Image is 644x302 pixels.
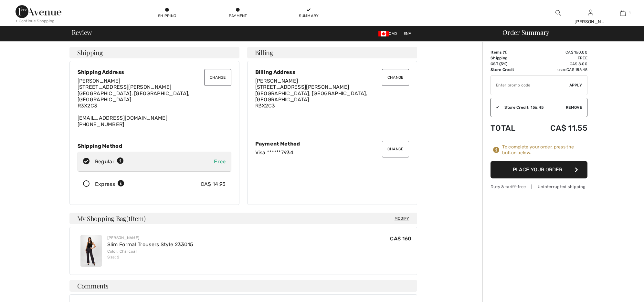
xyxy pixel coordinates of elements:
[491,55,530,61] td: Shipping
[499,105,566,110] div: Store Credit: 156.45
[491,161,587,178] button: Place Your Order
[382,141,409,157] button: Change
[95,158,124,166] div: Regular
[16,18,55,24] div: < Continue Shopping
[569,82,582,88] span: Apply
[128,214,131,222] span: 1
[382,69,409,86] button: Change
[228,13,248,19] div: Payment
[491,184,587,190] div: Duty & tariff-free | Uninterrupted shipping
[204,69,231,86] button: Change
[107,241,194,247] a: Slim Formal Trousers Style 233015
[78,143,231,149] div: Shipping Method
[395,215,409,222] span: Modify
[588,10,593,16] a: Sign In
[214,158,226,165] span: Free
[126,214,145,223] span: ( Item)
[404,31,412,36] span: EN
[491,67,530,73] td: Store Credit
[495,29,640,35] div: Order Summary
[201,180,226,188] div: CA$ 14.95
[530,49,587,55] td: CA$ 160.00
[530,117,587,139] td: CA$ 11.55
[390,236,411,242] span: CA$ 160
[107,235,194,241] div: [PERSON_NAME]
[255,84,367,109] span: [STREET_ADDRESS][PERSON_NAME] [GEOGRAPHIC_DATA], [GEOGRAPHIC_DATA], [GEOGRAPHIC_DATA] R3X2C3
[629,10,630,16] span: 1
[491,49,530,55] td: Items ( )
[575,18,606,25] div: [PERSON_NAME]
[299,13,318,19] div: Summary
[157,13,177,19] div: Shipping
[588,9,593,17] img: My Info
[69,280,417,292] h4: Comments
[16,5,61,18] img: 1ère Avenue
[378,31,389,36] img: Canadian Dollar
[78,78,121,84] span: [PERSON_NAME]
[555,9,561,17] img: search the website
[491,75,569,95] input: Promo code
[72,29,92,35] span: Review
[530,55,587,61] td: Free
[566,67,587,72] span: CA$ 156.45
[491,117,530,139] td: Total
[69,213,417,224] h4: My Shopping Bag
[502,144,587,156] div: To complete your order, press the button below.
[255,141,409,147] div: Payment Method
[78,78,231,127] div: [EMAIL_ADDRESS][DOMAIN_NAME] [PHONE_NUMBER]
[491,61,530,67] td: GST (5%)
[107,248,194,260] div: Color: Charcoal Size: 2
[255,49,273,56] span: Billing
[95,180,124,188] div: Express
[80,235,102,267] img: Slim Formal Trousers Style 233015
[378,31,399,36] span: CAD
[530,67,587,73] td: used
[566,105,582,110] span: Remove
[78,84,190,109] span: [STREET_ADDRESS][PERSON_NAME] [GEOGRAPHIC_DATA], [GEOGRAPHIC_DATA], [GEOGRAPHIC_DATA] R3X2C3
[491,105,499,110] div: ✔
[504,50,506,55] span: 1
[77,49,103,56] span: Shipping
[620,9,626,17] img: My Bag
[530,61,587,67] td: CA$ 8.00
[78,69,231,75] div: Shipping Address
[255,78,298,84] span: [PERSON_NAME]
[255,69,409,75] div: Billing Address
[607,9,639,17] a: 1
